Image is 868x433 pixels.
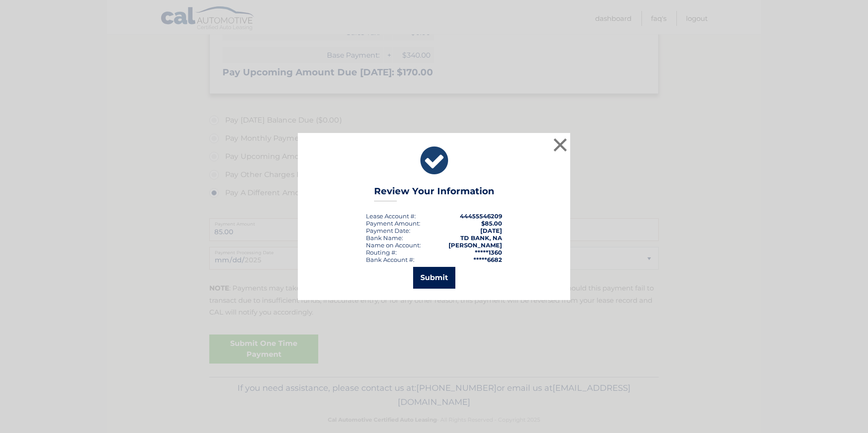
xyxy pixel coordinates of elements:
[551,136,569,154] button: ×
[366,227,409,234] span: Payment Date
[366,227,410,234] div: :
[374,186,494,202] h3: Review Your Information
[480,227,502,234] span: [DATE]
[449,241,502,249] strong: [PERSON_NAME]
[366,241,421,249] div: Name on Account:
[460,234,502,241] strong: TD BANK, NA
[366,234,403,241] div: Bank Name:
[481,220,502,227] span: $85.00
[366,256,414,263] div: Bank Account #:
[366,220,420,227] div: Payment Amount:
[366,212,416,220] div: Lease Account #:
[413,267,455,289] button: Submit
[460,212,502,220] strong: 44455546209
[366,249,397,256] div: Routing #:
